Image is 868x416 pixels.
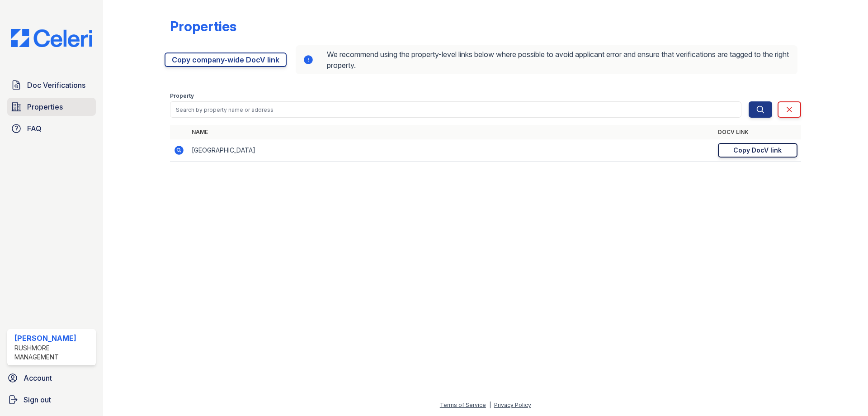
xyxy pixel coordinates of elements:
a: Copy company-wide DocV link [165,53,287,67]
a: Properties [7,98,96,116]
a: Copy DocV link [718,143,797,158]
th: Name [188,125,714,139]
label: Property [170,92,194,100]
img: CE_Logo_Blue-a8612792a0a2168367f1c8372b55b34899dd931a85d93a1a3d3e32e68fde9ad4.png [4,29,99,47]
a: Privacy Policy [494,402,531,408]
span: FAQ [27,123,42,134]
div: Copy DocV link [733,146,782,155]
div: Properties [170,18,236,34]
span: Account [24,373,52,383]
a: Sign out [4,391,99,409]
input: Search by property name or address [170,101,741,118]
a: Account [4,369,99,387]
span: Properties [27,101,63,112]
div: [PERSON_NAME] [14,333,92,344]
div: Rushmore Management [14,344,92,362]
span: Sign out [24,394,51,405]
a: Terms of Service [440,402,486,408]
div: We recommend using the property-level links below where possible to avoid applicant error and ens... [296,45,797,74]
td: [GEOGRAPHIC_DATA] [188,139,714,162]
div: | [489,402,491,408]
a: FAQ [7,120,96,138]
th: DocV Link [714,125,801,139]
a: Doc Verifications [7,76,96,94]
span: Doc Verifications [27,80,85,91]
